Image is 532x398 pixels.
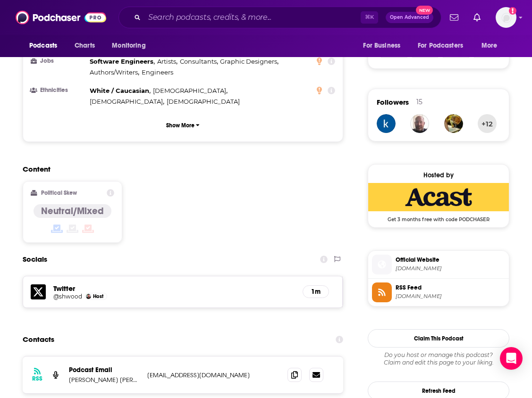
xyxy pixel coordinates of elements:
h5: Twitter [53,284,295,293]
span: , [220,56,279,67]
span: Graphic Designers [220,58,277,65]
button: Show More [31,116,335,134]
span: Get 3 months free with code PODCHASER [368,211,509,223]
span: Charts [75,39,95,52]
p: [PERSON_NAME] [PERSON_NAME] and [PERSON_NAME] [69,376,140,384]
h2: Contacts [23,331,54,348]
span: , [157,56,177,67]
h2: Content [23,165,336,174]
span: White / Caucasian [90,87,149,94]
span: More [481,39,498,52]
img: ericbotton [410,114,429,133]
span: , [90,85,151,96]
span: Engineers [142,68,173,76]
img: Madkm1976 [377,114,396,133]
a: Official Website[DOMAIN_NAME] [372,255,505,274]
span: , [153,85,228,96]
p: Show More [166,122,194,129]
img: Acast Deal: Get 3 months free with code PODCHASER [368,183,509,211]
svg: Add a profile image [509,7,516,15]
a: Charts [68,37,101,55]
span: ⌘ K [361,11,378,24]
span: Consultants [180,58,217,65]
span: Official Website [396,256,505,264]
input: Search podcasts, credits, & more... [144,10,361,25]
span: Monitoring [112,39,145,52]
button: open menu [356,37,412,55]
a: RSS Feed[DOMAIN_NAME] [372,282,505,302]
div: Open Intercom Messenger [500,347,523,370]
button: Open AdvancedNew [386,12,433,23]
div: 15 [416,98,422,106]
h3: Jobs [31,58,86,64]
h3: RSS [32,375,42,382]
span: [DEMOGRAPHIC_DATA] [153,87,226,94]
button: open menu [412,37,477,55]
span: Followers [377,98,409,107]
h2: Political Skew [41,190,77,196]
span: Logged in as AirwaveMedia [496,7,516,28]
button: Show profile menu [496,7,516,28]
span: [DEMOGRAPHIC_DATA] [167,98,240,105]
img: Podchaser - Follow, Share and Rate Podcasts [16,8,106,26]
button: open menu [23,37,69,55]
button: open menu [475,37,509,55]
span: RSS Feed [396,283,505,292]
div: Claim and edit this page to your liking. [368,351,509,366]
h4: Neutral/Mixed [41,205,104,217]
button: open menu [105,37,158,55]
span: , [90,56,155,67]
img: Bezeball [444,114,463,133]
h3: Ethnicities [31,87,86,93]
button: Claim This Podcast [368,329,509,348]
p: [EMAIL_ADDRESS][DOMAIN_NAME] [147,371,272,379]
h5: 1m [311,288,321,296]
button: +12 [478,114,497,133]
span: feeds.acast.com [396,293,505,300]
span: Do you host or manage this podcast? [368,351,509,359]
span: Host [93,293,103,299]
img: User Profile [496,7,516,28]
a: Show notifications dropdown [446,9,462,25]
h2: Socials [23,250,47,268]
span: Software Engineers [90,58,153,65]
p: Podcast Email [69,366,140,374]
span: Artists [157,58,176,65]
a: Show notifications dropdown [470,9,484,25]
span: worldsgreatestcon.fireside.fm [396,265,505,272]
span: Open Advanced [390,15,429,20]
span: , [90,67,139,78]
span: For Podcasters [418,39,463,52]
div: Hosted by [368,171,509,179]
a: @shwood [53,293,82,300]
span: , [90,96,164,107]
span: Podcasts [29,39,57,52]
span: For Business [363,39,400,52]
a: Acast Deal: Get 3 months free with code PODCHASER [368,183,509,222]
span: New [416,6,433,15]
div: Search podcasts, credits, & more... [118,7,441,28]
span: , [180,56,218,67]
span: Authors/Writers [90,68,138,76]
span: [DEMOGRAPHIC_DATA] [90,98,163,105]
img: Brian Brushwood [86,294,91,299]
